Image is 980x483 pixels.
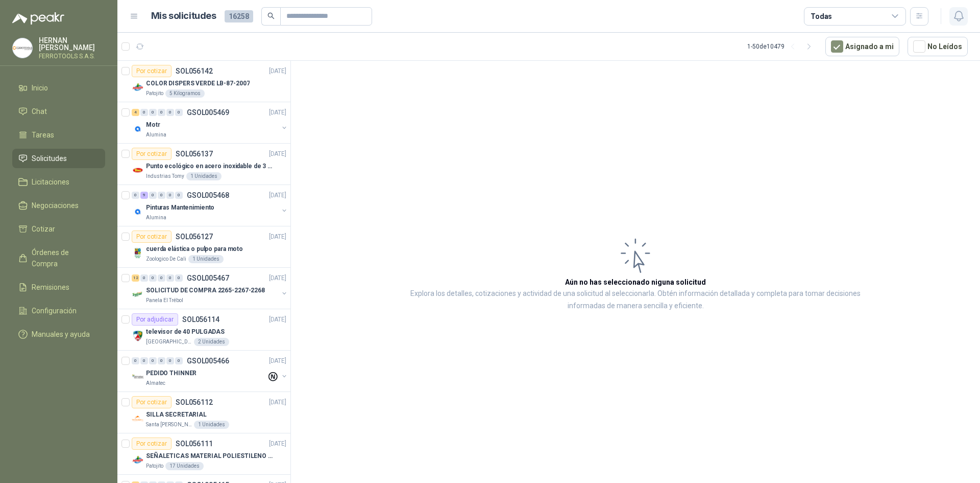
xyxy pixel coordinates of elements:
a: Por cotizarSOL056137[DATE] Company LogoPunto ecológico en acero inoxidable de 3 puestos, con capa... [117,144,290,185]
p: GSOL005468 [187,192,229,199]
p: [DATE] [269,108,286,118]
a: Licitaciones [12,172,105,192]
img: Company Logo [132,412,144,425]
p: Panela El Trébol [146,296,183,305]
p: [DATE] [269,232,286,242]
span: Licitaciones [32,176,69,188]
img: Company Logo [132,205,144,218]
p: Alumina [146,214,166,222]
p: Patojito [146,462,163,470]
p: Explora los detalles, cotizaciones y actividad de una solicitud al seleccionarla. Obtén informaci... [393,288,878,312]
p: Punto ecológico en acero inoxidable de 3 puestos, con capacidad para 121L cada división. [146,162,273,171]
p: SEÑALETICAS MATERIAL POLIESTILENO CON VINILO LAMINADO CALIBRE 60 [146,451,273,461]
div: 0 [149,192,157,199]
div: 12 [132,274,139,282]
h1: Mis solicitudes [151,9,216,24]
a: 4 0 0 0 0 0 GSOL005469[DATE] Company LogoMotrAlumina [132,106,288,139]
p: Pinturas Mantenimiento [146,203,214,213]
div: 0 [175,274,183,282]
img: Company Logo [132,371,144,383]
p: SOL056114 [182,316,219,323]
div: 1 Unidades [188,255,224,263]
div: 0 [140,357,148,364]
div: 0 [166,109,174,116]
p: [DATE] [269,273,286,283]
p: Patojito [146,89,163,98]
div: 0 [166,357,174,364]
p: Industrias Tomy [146,172,184,180]
a: Tareas [12,125,105,145]
span: Remisiones [32,282,69,293]
p: [DATE] [269,398,286,407]
p: SOL056127 [176,233,213,240]
a: Por cotizarSOL056142[DATE] Company LogoCOLOR DISPERS VERDE LB-87-2007Patojito5 Kilogramos [117,61,290,102]
a: Por cotizarSOL056127[DATE] Company Logocuerda elástica o pulpo para motoZoologico De Cali1 Unidades [117,226,290,268]
div: 5 Kilogramos [165,89,205,98]
span: Chat [32,106,47,117]
p: [DATE] [269,315,286,325]
p: SOL056137 [176,150,213,157]
div: 0 [140,109,148,116]
div: 1 Unidades [186,172,222,180]
p: COLOR DISPERS VERDE LB-87-2007 [146,79,250,88]
div: 0 [149,109,157,116]
button: Asignado a mi [825,37,899,56]
p: [DATE] [269,149,286,159]
div: 0 [158,357,165,364]
div: 0 [166,192,174,199]
p: [DATE] [269,191,286,200]
a: Chat [12,102,105,121]
p: SOL056112 [176,399,213,406]
div: 0 [158,109,165,116]
span: Solicitudes [32,153,67,164]
p: GSOL005467 [187,274,229,282]
p: [DATE] [269,439,286,449]
p: SOL056142 [176,67,213,75]
div: 2 Unidades [194,338,229,346]
p: Santa [PERSON_NAME] [146,421,192,429]
a: Remisiones [12,278,105,297]
a: Por cotizarSOL056112[DATE] Company LogoSILLA SECRETARIALSanta [PERSON_NAME]1 Unidades [117,392,290,433]
p: FERROTOOLS S.A.S. [39,53,105,59]
div: 0 [149,274,157,282]
a: Por cotizarSOL056111[DATE] Company LogoSEÑALETICAS MATERIAL POLIESTILENO CON VINILO LAMINADO CALI... [117,433,290,475]
div: Por cotizar [132,231,171,243]
img: Company Logo [132,454,144,466]
div: 0 [166,274,174,282]
div: 0 [175,109,183,116]
a: Inicio [12,78,105,98]
img: Company Logo [132,123,144,135]
img: Company Logo [13,38,32,58]
img: Company Logo [132,247,144,259]
div: 4 [132,109,139,116]
p: SOL056111 [176,440,213,447]
p: Zoologico De Cali [146,255,186,263]
div: Por cotizar [132,65,171,77]
img: Company Logo [132,164,144,176]
p: Almatec [146,379,165,387]
a: Configuración [12,301,105,320]
a: Negociaciones [12,196,105,215]
div: Todas [811,11,832,22]
div: 0 [149,357,157,364]
div: 1 Unidades [194,421,229,429]
img: Company Logo [132,81,144,94]
p: PEDIDO THINNER [146,369,197,378]
span: Negociaciones [32,200,79,211]
span: Configuración [32,305,77,316]
span: search [267,12,275,19]
p: Alumina [146,131,166,139]
div: 17 Unidades [165,462,204,470]
p: cuerda elástica o pulpo para moto [146,244,243,254]
img: Company Logo [132,330,144,342]
p: GSOL005466 [187,357,229,364]
p: [GEOGRAPHIC_DATA] [146,338,192,346]
h3: Aún no has seleccionado niguna solicitud [565,277,706,288]
div: Por cotizar [132,148,171,160]
div: 1 - 50 de 10479 [747,38,817,55]
div: 0 [158,274,165,282]
span: Órdenes de Compra [32,247,95,269]
img: Company Logo [132,288,144,301]
span: Manuales y ayuda [32,329,90,340]
a: Cotizar [12,219,105,239]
